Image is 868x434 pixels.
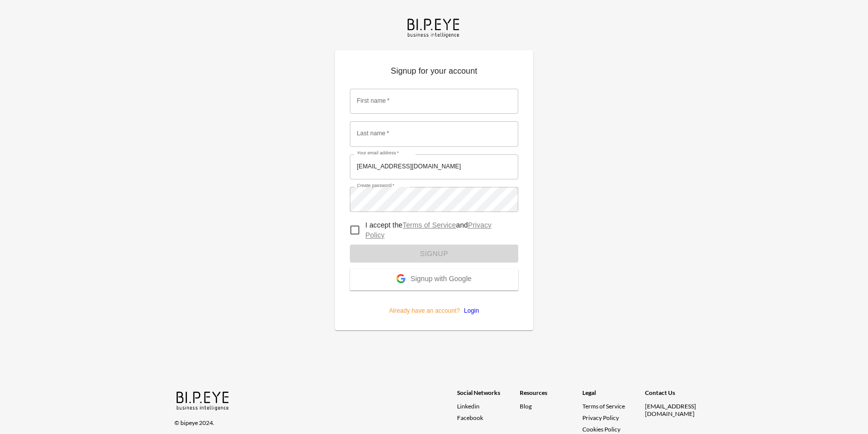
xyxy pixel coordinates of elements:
[350,290,518,315] p: Already have an account?
[350,65,518,81] p: Signup for your account
[582,389,645,402] div: Legal
[410,275,471,285] span: Signup with Google
[520,402,532,410] a: Blog
[457,402,520,410] a: Linkedin
[460,307,479,314] a: Login
[174,413,443,426] div: © bipeye 2024.
[457,389,520,402] div: Social Networks
[457,402,480,410] span: Linkedin
[174,389,232,411] img: bipeye-logo
[405,16,463,39] img: bipeye-logo
[645,389,708,402] div: Contact Us
[582,425,620,433] a: Cookies Policy
[365,220,510,240] p: I accept the and
[457,414,520,421] a: Facebook
[350,269,518,290] button: Signup with Google
[457,414,483,421] span: Facebook
[365,221,492,239] a: Privacy Policy
[402,221,456,229] a: Terms of Service
[645,402,708,417] div: [EMAIL_ADDRESS][DOMAIN_NAME]
[357,150,399,156] label: Your email address
[582,402,641,410] a: Terms of Service
[357,182,394,189] label: Create password
[582,414,619,421] a: Privacy Policy
[520,389,582,402] div: Resources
